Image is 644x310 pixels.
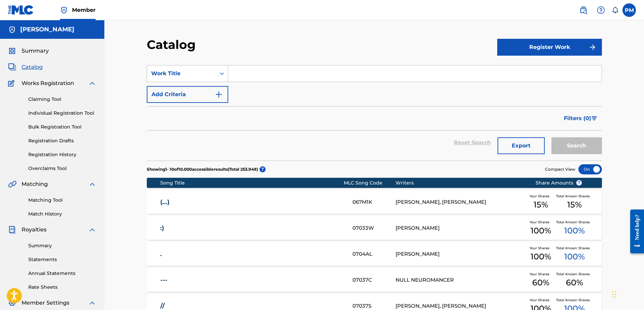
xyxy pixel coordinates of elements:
img: expand [88,299,96,307]
a: Statements [28,256,96,263]
span: Summary [22,47,49,55]
span: Your Shares [530,272,552,277]
button: Register Work [497,39,602,56]
div: Work Title [151,69,212,78]
a: Matching Tool [28,197,96,204]
span: Your Shares [530,220,552,225]
img: Summary [8,47,16,55]
h2: Catalog [147,37,199,52]
div: [PERSON_NAME] [396,224,525,232]
div: 07037C [352,276,396,284]
a: Annual Statements [28,270,96,277]
span: Total Known Shares [556,220,592,225]
img: Royalties [8,226,16,234]
span: 15 % [534,199,548,211]
img: Catalog [8,63,16,71]
a: Overclaims Tool [28,165,96,172]
img: Accounts [8,26,16,34]
div: 07033W [352,224,396,232]
img: MLC Logo [8,5,34,15]
span: Royalties [22,226,46,234]
div: Ziehen [612,284,616,305]
iframe: Chat Widget [610,278,644,310]
span: 100 % [531,225,551,237]
div: 07037S [352,302,396,310]
div: 0704AL [352,250,396,258]
h5: GEMA [20,26,74,33]
a: :) [160,224,343,232]
span: Filters ( 0 ) [564,114,591,122]
span: Total Known Shares [556,272,592,277]
button: Export [498,137,545,154]
img: filter [591,116,597,120]
div: 067M1K [352,198,396,206]
span: Your Shares [530,298,552,303]
span: 60 % [532,277,549,289]
div: MLC Song Code [344,179,396,187]
a: Match History [28,210,96,218]
div: [PERSON_NAME], [PERSON_NAME] [396,302,525,310]
span: ? [576,180,582,186]
img: search [579,6,587,14]
img: 9d2ae6d4665cec9f34b9.svg [215,90,223,98]
span: 15 % [567,199,582,211]
span: Catalog [22,63,43,71]
a: --- [160,276,343,284]
div: Song Title [160,179,344,187]
a: Registration History [28,151,96,158]
span: Total Known Shares [556,194,592,199]
img: Top Rightsholder [60,6,68,14]
span: Compact View [545,166,575,172]
a: Public Search [577,3,590,17]
span: Your Shares [530,246,552,251]
span: Share Amounts [536,179,582,187]
a: Individual Registration Tool [28,110,96,117]
p: Showing 1 - 10 of 10.000 accessible results (Total 253.949 ) [147,166,258,172]
img: f7272a7cc735f4ea7f67.svg [588,43,597,51]
a: Claiming Tool [28,96,96,103]
img: Matching [8,180,16,188]
img: Works Registration [8,79,17,87]
span: 100 % [564,251,585,263]
span: Member Settings [22,299,69,307]
iframe: Resource Center [625,204,644,259]
img: expand [88,79,96,87]
a: Bulk Registration Tool [28,123,96,131]
span: 100 % [564,225,585,237]
span: Member [72,6,96,14]
a: Rate Sheets [28,284,96,291]
div: [PERSON_NAME], [PERSON_NAME] [396,198,525,206]
a: // [160,302,343,310]
a: SummarySummary [8,47,49,55]
img: expand [88,226,96,234]
img: help [597,6,605,14]
span: 60 % [566,277,583,289]
span: 100 % [531,251,551,263]
div: Chat-Widget [610,278,644,310]
span: Your Shares [530,194,552,199]
div: Help [594,3,608,17]
a: Summary [28,242,96,249]
button: Add Criteria [147,86,228,103]
a: CatalogCatalog [8,63,43,71]
div: Notifications [612,7,618,13]
span: Total Known Shares [556,298,592,303]
span: Matching [22,180,48,188]
button: Filters (0) [560,110,602,127]
div: NULL NEUROMANCER [396,276,525,284]
img: Member Settings [8,299,16,307]
span: Works Registration [22,79,74,87]
div: [PERSON_NAME] [396,250,525,258]
img: expand [88,180,96,188]
span: ? [260,166,266,172]
a: Registration Drafts [28,137,96,144]
div: User Menu [622,3,636,17]
a: . [160,250,343,258]
a: (...) [160,198,343,206]
form: Search Form [147,65,602,161]
span: Total Known Shares [556,246,592,251]
div: Writers [396,179,525,187]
